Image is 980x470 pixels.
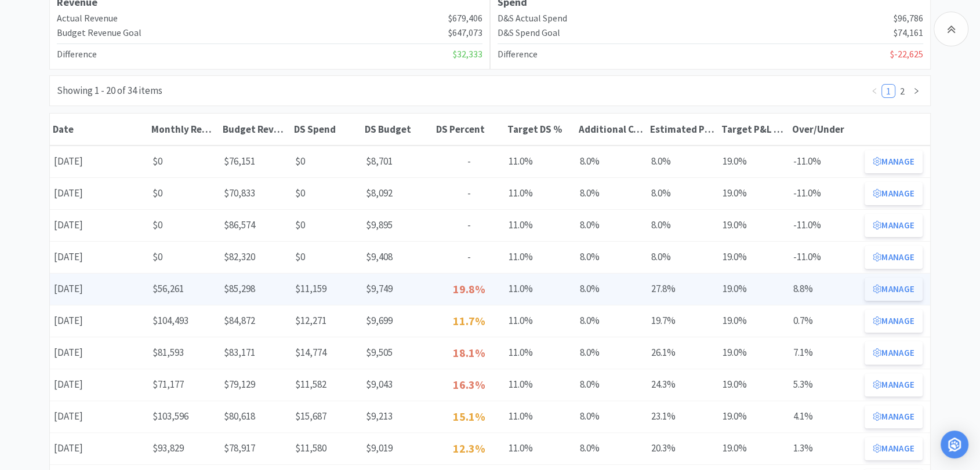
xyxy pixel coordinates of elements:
[789,181,861,205] div: -11.0%
[647,181,718,205] div: 8.0%
[865,341,923,365] button: Manage
[224,314,255,327] span: $84,872
[50,213,148,237] div: [DATE]
[153,218,162,231] span: $0
[224,155,255,167] span: $76,151
[153,346,184,359] span: $81,593
[865,182,923,205] button: Manage
[789,277,861,301] div: 8.8%
[153,282,184,295] span: $56,261
[295,346,326,359] span: $14,774
[50,373,148,396] div: [DATE]
[647,405,718,428] div: 23.1%
[50,245,148,269] div: [DATE]
[789,405,861,428] div: 4.1%
[890,47,923,62] span: $-22,625
[437,407,500,426] p: 15.1%
[366,282,393,295] span: $9,749
[295,282,326,295] span: $11,159
[504,245,576,269] div: 11.0%
[453,47,482,62] span: $32,333
[153,187,162,199] span: $0
[366,410,393,422] span: $9,213
[504,341,576,365] div: 11.0%
[579,123,644,136] div: Additional COS %
[153,378,184,391] span: $71,177
[504,436,576,460] div: 11.0%
[576,373,647,396] div: 8.0%
[881,84,895,98] li: 1
[50,277,148,301] div: [DATE]
[718,309,789,333] div: 19.0%
[913,88,920,94] i: icon: right
[865,278,923,301] button: Manage
[576,181,647,205] div: 8.0%
[295,442,326,454] span: $11,580
[865,246,923,269] button: Manage
[865,150,923,173] button: Manage
[153,155,162,167] span: $0
[504,373,576,396] div: 11.0%
[153,410,188,422] span: $103,596
[57,83,162,99] div: Showing 1 - 20 of 34 items
[498,11,567,26] h4: D&S Actual Spend
[50,309,148,333] div: [DATE]
[718,245,789,269] div: 19.0%
[366,346,393,359] span: $9,505
[448,25,482,41] span: $647,073
[437,376,500,394] p: 16.3%
[151,123,217,136] div: Monthly Revenue
[224,410,255,422] span: $80,618
[718,213,789,237] div: 19.0%
[504,309,576,333] div: 11.0%
[576,277,647,301] div: 8.0%
[647,341,718,365] div: 26.1%
[718,341,789,365] div: 19.0%
[718,373,789,396] div: 19.0%
[650,123,716,136] div: Estimated P&L COS %
[295,410,326,422] span: $15,687
[941,431,968,458] div: Open Intercom Messenger
[153,442,184,454] span: $93,829
[366,218,393,231] span: $9,895
[865,373,923,396] button: Manage
[507,123,573,136] div: Target DS %
[295,187,305,199] span: $0
[50,181,148,205] div: [DATE]
[50,436,148,460] div: [DATE]
[504,181,576,205] div: 11.0%
[53,123,146,136] div: Date
[647,245,718,269] div: 8.0%
[437,439,500,458] p: 12.3%
[224,218,255,231] span: $86,574
[647,150,718,173] div: 8.0%
[295,155,305,167] span: $0
[153,314,188,327] span: $104,493
[294,123,360,136] div: DS Spend
[865,437,923,460] button: Manage
[224,442,255,454] span: $78,917
[224,187,255,199] span: $70,833
[721,123,786,136] div: Target P&L COS %
[448,11,482,26] span: $679,406
[718,150,789,173] div: 19.0%
[223,123,288,136] div: Budget Revenue
[366,250,393,263] span: $9,408
[224,250,255,263] span: $82,320
[153,250,162,263] span: $0
[504,150,576,173] div: 11.0%
[789,373,861,396] div: 5.3%
[789,309,861,333] div: 0.7%
[57,25,141,41] h4: Budget Revenue Goal
[504,405,576,428] div: 11.0%
[789,341,861,365] div: 7.1%
[895,84,909,98] li: 2
[50,405,148,428] div: [DATE]
[295,250,305,263] span: $0
[224,378,255,391] span: $79,129
[647,213,718,237] div: 8.0%
[868,84,881,98] li: Previous Page
[50,341,148,365] div: [DATE]
[57,11,118,26] h4: Actual Revenue
[437,312,500,330] p: 11.7%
